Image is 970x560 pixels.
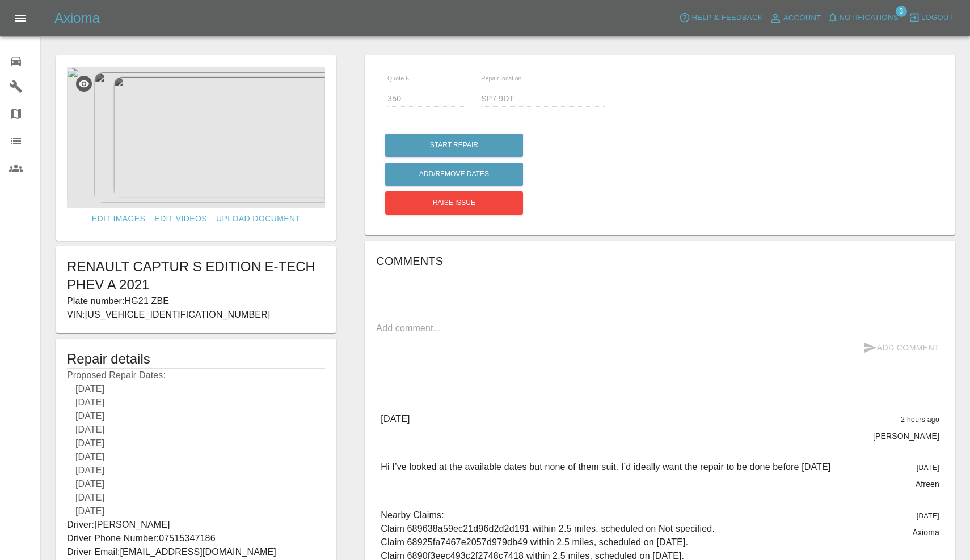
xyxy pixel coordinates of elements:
div: [DATE] [67,491,325,505]
span: Logout [921,11,954,24]
h1: RENAULT CAPTUR S EDITION E-TECH PHEV A 2021 [67,258,325,294]
a: Edit Images [87,208,150,229]
button: Raise issue [385,191,523,215]
h5: Axioma [54,9,100,27]
span: [DATE] [917,464,939,472]
div: [DATE] [67,477,325,491]
span: 3 [896,6,907,17]
p: Driver Phone Number: 07515347186 [67,532,325,545]
button: Open drawer [7,5,34,32]
span: 2 hours ago [901,416,939,424]
p: Afreen [916,478,939,490]
div: [DATE] [67,505,325,518]
span: Repair location [481,75,522,82]
p: Proposed Repair Dates: [67,369,325,518]
div: [DATE] [67,423,325,437]
span: Help & Feedback [691,11,762,24]
div: [DATE] [67,450,325,464]
p: [DATE] [381,412,410,426]
span: Quote £ [387,75,409,82]
p: [PERSON_NAME] [873,430,939,442]
button: Start Repair [385,134,523,157]
a: Edit Videos [150,208,212,229]
p: Plate number: HG21 ZBE [67,294,325,308]
p: Driver Email: [EMAIL_ADDRESS][DOMAIN_NAME] [67,545,325,559]
span: [DATE] [917,512,939,520]
span: Notifications [840,11,899,24]
a: Account [766,9,824,27]
button: Notifications [824,9,901,27]
p: VIN: [US_VEHICLE_IDENTIFICATION_NUMBER] [67,308,325,322]
div: [DATE] [67,437,325,450]
h6: Comments [376,252,944,270]
span: Account [783,12,821,25]
button: Logout [906,9,956,27]
a: Upload Document [212,208,305,229]
div: [DATE] [67,464,325,477]
div: [DATE] [67,409,325,423]
p: Hi I’ve looked at the available dates but none of them suit. I’d ideally want the repair to be do... [381,460,830,474]
button: Help & Feedback [676,9,765,27]
div: [DATE] [67,382,325,396]
p: Axioma [912,527,939,538]
p: Driver: [PERSON_NAME] [67,518,325,532]
img: 78d1ee8b-13f7-44c3-970c-2dccd2a80bdb [67,67,325,208]
div: [DATE] [67,396,325,409]
button: Add/Remove Dates [385,163,523,186]
h5: Repair details [67,350,325,368]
